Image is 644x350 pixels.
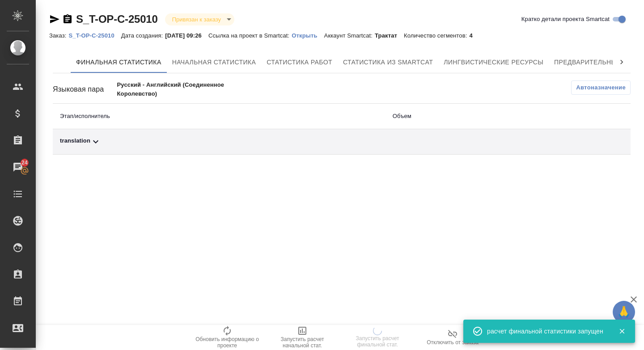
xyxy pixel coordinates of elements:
[76,13,158,25] a: S_T-OP-C-25010
[165,32,208,39] p: [DATE] 09:26
[576,83,626,92] span: Автоназначение
[62,14,73,25] button: Скопировать ссылку
[53,104,386,129] th: Этап/исполнитель
[121,32,165,39] p: Дата создания:
[386,104,557,129] th: Объем
[16,158,33,167] span: 24
[165,13,234,25] div: Привязан к заказу
[169,16,224,23] button: Привязан к заказу
[49,14,60,25] button: Скопировать ссылку для ЯМессенджера
[487,327,605,336] div: расчет финальной статистики запущен
[60,136,378,147] div: Toggle Row Expanded
[404,32,469,39] p: Количество сегментов:
[76,57,161,68] span: Финальная статистика
[613,327,631,335] button: Закрыть
[2,156,34,178] a: 24
[469,32,479,39] p: 4
[292,32,324,39] p: Открыть
[208,32,292,39] p: Ссылка на проект в Smartcat:
[117,80,246,98] p: Русский - Английский (Соединенное Королевство)
[613,301,635,323] button: 🙏
[49,32,68,39] p: Заказ:
[68,31,121,39] a: S_T-OP-C-25010
[616,303,631,321] span: 🙏
[375,32,404,39] p: Трактат
[444,57,543,68] span: Лингвистические ресурсы
[68,32,121,39] p: S_T-OP-C-25010
[267,57,332,68] span: Статистика работ
[571,80,631,95] button: Автоназначение
[292,31,324,39] a: Открыть
[172,57,256,68] span: Начальная статистика
[343,57,433,68] span: Статистика из Smartcat
[324,32,375,39] p: Аккаунт Smartcat:
[53,84,117,95] div: Языковая пара
[521,15,610,24] span: Кратко детали проекта Smartcat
